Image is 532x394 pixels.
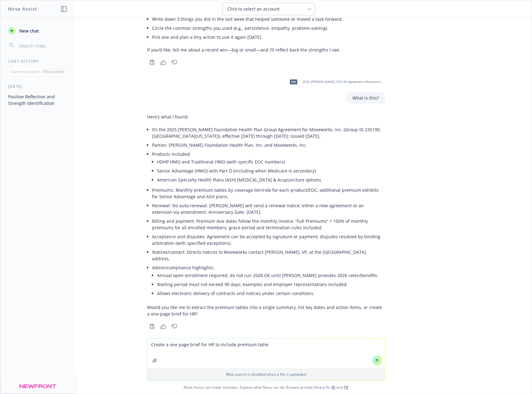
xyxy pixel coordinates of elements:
[157,280,385,289] li: Waiting period must not exceed 90 days; examples and employer representations included.
[332,385,335,390] a: BI
[157,271,385,280] li: Annual open enrollment required; do not run 2026 OE until [PERSON_NAME] provides 2026 rates/benef...
[6,25,70,36] button: New chat
[152,15,385,24] li: Write down 3 things you did in the last week that helped someone or moved a task forward.
[152,232,385,248] li: Acceptance and disputes: Agreement can be accepted by signature or payment; disputes resolved by ...
[11,69,39,74] p: Current account
[227,6,280,12] span: Click to select an account
[147,47,385,53] p: If you’d like, tell me about a recent win—big or small—and I’ll reflect back the strengths I see.
[169,322,179,331] button: Thumbs down
[149,60,155,65] svg: Copy to clipboard
[152,24,385,33] li: Circle the common strengths you used (e.g., persistence, empathy, problem‑solving).
[151,372,381,377] p: Web search is disabled when a file is uploaded
[147,114,385,120] p: Here’s what I found:
[344,385,348,390] a: TR
[152,201,385,217] li: Renewal: No auto-renewal. [PERSON_NAME] will send a renewal notice; either a new agreement or an ...
[147,304,385,317] p: Would you like me to extract the premium tables into a single summary, list key dates and action ...
[152,248,385,263] li: Notices/contact: Directs notices to Moveworks contact [PERSON_NAME], VP, at the [GEOGRAPHIC_DATA]...
[152,263,385,299] li: Admin/compliance highlights:
[6,92,70,108] button: Positive Reflection and Strength Identification
[8,6,37,12] h1: Nova Assist
[1,84,75,89] div: [DATE]
[157,175,385,184] li: American Specialty Health Plans (ASH) [MEDICAL_DATA] & Acupuncture options
[43,69,64,74] p: All accounts
[1,59,75,64] div: Chat History
[152,125,385,141] li: It’s the 2025 [PERSON_NAME] Foundation Health Plan Group Agreement for Moveworks, Inc. (Group ID ...
[152,150,385,186] li: Products included:
[286,74,385,90] div: pdf2025 [PERSON_NAME] 235190 Agreement Moveworks.pdf
[303,80,384,84] span: 2025 [PERSON_NAME] 235190 Agreement Moveworks.pdf
[147,339,385,368] textarea: Create a one page brief for HR to include premium tabl
[290,79,297,84] span: pdf
[352,95,379,101] p: What is this?
[18,28,39,34] span: New chat
[157,166,385,175] li: Senior Advantage (HMO) with Part D (including when Medicare is secondary)
[149,324,155,329] svg: Copy to clipboard
[152,33,385,42] li: Pick one and plan a tiny action to use it again [DATE].
[222,3,315,15] button: Click to select an account
[169,58,179,67] button: Thumbs down
[3,381,529,394] span: Nova Assist can make mistakes. Explore what Nova can do: Browse prompt library for and
[157,157,385,166] li: HDHP HMO and Traditional HMO (with specific EOC numbers)
[152,186,385,201] li: Premiums: Monthly premium tables by coverage tier/role for each product/EOC; additional premium e...
[152,217,385,232] li: Billing and payment: Premium due dates follow the monthly invoice; “Full Premiums” = 100% of mont...
[152,141,385,150] li: Parties: [PERSON_NAME] Foundation Health Plan, Inc. and Moveworks, Inc.
[18,41,67,50] input: Search chats
[157,289,385,298] li: Allows electronic delivery of contracts and notices under certain conditions.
